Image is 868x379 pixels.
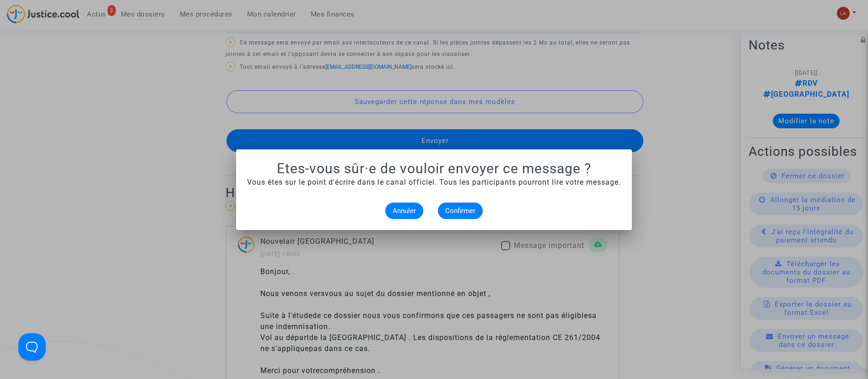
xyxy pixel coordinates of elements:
[438,203,483,219] button: Confirmer
[445,207,475,215] span: Confirmer
[393,207,416,215] span: Annuler
[247,178,621,187] span: Vous êtes sur le point d'écrire dans le canal officiel. Tous les participants pourront lire votre...
[247,160,621,177] h1: Etes-vous sûr·e de vouloir envoyer ce message ?
[385,203,423,219] button: Annuler
[18,333,46,361] iframe: Help Scout Beacon - Open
